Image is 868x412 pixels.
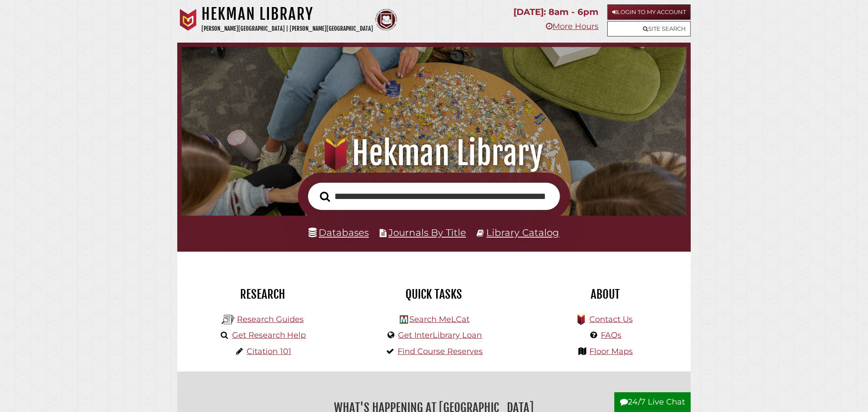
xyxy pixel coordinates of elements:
[409,314,470,324] a: Search MeLCat
[601,330,622,340] a: FAQs
[398,347,483,356] a: Find Course Reserves
[247,347,291,356] a: Citation 101
[195,134,674,173] h1: Hekman Library
[375,9,397,31] img: Calvin Theological Seminary
[222,313,235,326] img: Hekman Library Logo
[177,9,199,31] img: Calvin University
[237,314,304,324] a: Research Guides
[232,330,306,340] a: Get Research Help
[546,22,599,31] a: More Hours
[398,330,482,340] a: Get InterLibrary Loan
[201,4,373,24] h1: Hekman Library
[526,287,684,302] h2: About
[184,287,342,302] h2: Research
[316,189,334,205] button: Search
[607,21,691,36] a: Site Search
[590,347,633,356] a: Floor Maps
[320,191,330,202] i: Search
[487,227,560,238] a: Library Catalog
[513,4,599,20] p: [DATE]: 8am - 6pm
[201,24,373,34] p: [PERSON_NAME][GEOGRAPHIC_DATA] | [PERSON_NAME][GEOGRAPHIC_DATA]
[388,227,466,238] a: Journals By Title
[607,4,691,20] a: Login to My Account
[589,314,633,324] a: Contact Us
[400,315,408,324] img: Hekman Library Logo
[355,287,513,302] h2: Quick Tasks
[309,227,369,238] a: Databases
